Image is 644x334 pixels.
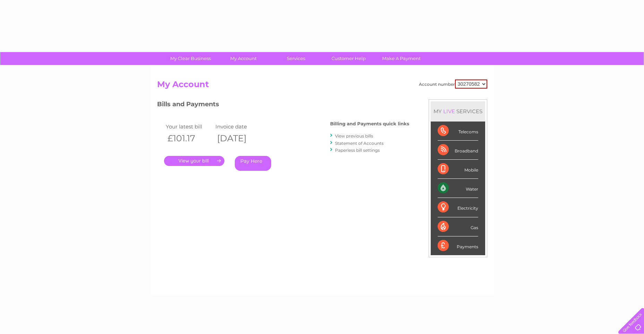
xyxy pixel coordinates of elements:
[431,101,485,121] div: MY SERVICES
[419,80,487,89] div: Account number
[442,108,456,115] div: LIVE
[335,148,380,153] a: Paperless bill settings
[438,122,478,141] div: Telecoms
[214,122,264,131] td: Invoice date
[164,156,224,166] a: .
[438,198,478,217] div: Electricity
[214,131,264,145] th: [DATE]
[164,131,214,145] th: £101.17
[162,52,219,65] a: My Clear Business
[215,52,272,65] a: My Account
[157,99,409,111] h3: Bills and Payments
[267,52,325,65] a: Services
[438,179,478,198] div: Water
[330,121,409,126] h4: Billing and Payments quick links
[335,133,373,139] a: View previous bills
[157,80,487,93] h2: My Account
[438,160,478,179] div: Mobile
[164,122,214,131] td: Your latest bill
[335,141,384,146] a: Statement of Accounts
[438,141,478,160] div: Broadband
[373,52,430,65] a: Make A Payment
[438,217,478,236] div: Gas
[235,156,271,171] a: Pay Here
[320,52,377,65] a: Customer Help
[438,236,478,255] div: Payments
